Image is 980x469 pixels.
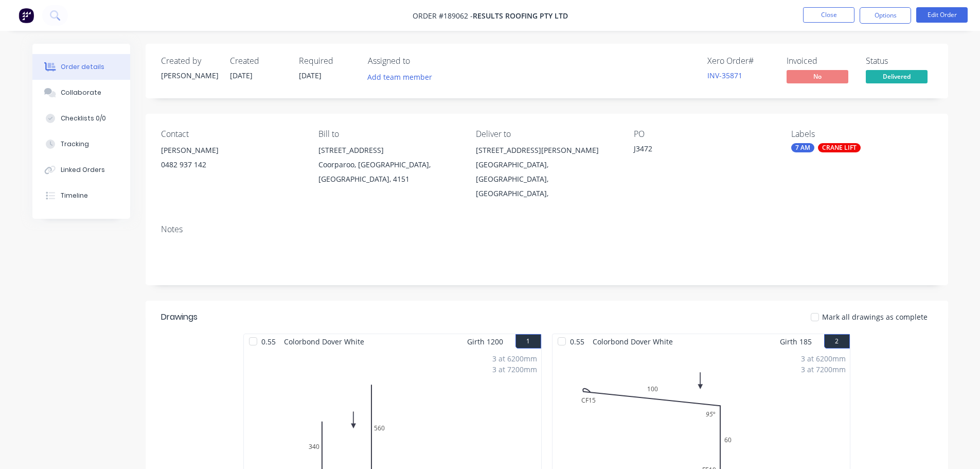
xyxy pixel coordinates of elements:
a: INV-35871 [707,71,742,80]
span: 0.55 [566,334,589,349]
button: Linked Orders [32,157,130,183]
div: Created [230,56,287,66]
button: Timeline [32,183,130,209]
span: [DATE] [299,71,322,80]
span: No [787,70,848,83]
div: 3 at 6200mm [801,353,846,364]
span: Order #189062 - [413,11,473,21]
div: Status [866,56,933,66]
span: Mark all drawings as complete [822,311,928,322]
div: Contact [161,129,302,139]
div: Notes [161,224,933,234]
div: Order details [61,62,104,72]
button: 1 [515,334,541,349]
button: Checklists 0/0 [32,106,130,131]
button: Close [803,7,854,23]
span: Results Roofing Pty Ltd [473,11,568,21]
div: Checklists 0/0 [61,114,106,123]
span: 0.55 [257,334,280,349]
span: Girth 185 [780,334,812,349]
div: 3 at 7200mm [492,364,537,375]
div: CRANE LIFT [818,143,861,152]
div: Tracking [61,140,89,149]
div: Deliver to [476,129,617,139]
div: Drawings [161,311,198,323]
div: Created by [161,56,218,66]
div: [PERSON_NAME] [161,143,302,158]
div: Invoiced [787,56,853,66]
div: PO [634,129,775,139]
span: Girth 1200 [467,334,503,349]
div: Labels [791,129,932,139]
span: Delivered [866,70,928,83]
div: Linked Orders [61,165,105,175]
div: 0482 937 142 [161,158,302,172]
button: Add team member [362,70,437,84]
div: 3 at 6200mm [492,353,537,364]
div: Timeline [61,191,88,200]
button: Edit Order [916,7,968,23]
span: Colorbond Dover White [589,334,677,349]
div: [PERSON_NAME]0482 937 142 [161,143,302,176]
div: Assigned to [368,56,471,66]
div: J3472 [634,143,762,158]
button: Options [860,7,911,24]
button: Order details [32,54,130,80]
button: Collaborate [32,80,130,106]
button: Add team member [368,70,438,84]
span: [DATE] [230,71,253,80]
img: Factory [19,8,34,23]
div: Bill to [318,129,459,139]
div: [GEOGRAPHIC_DATA], [GEOGRAPHIC_DATA], [GEOGRAPHIC_DATA], [476,158,617,201]
span: Colorbond Dover White [280,334,368,349]
div: [PERSON_NAME] [161,70,218,81]
button: Tracking [32,131,130,157]
div: 3 at 7200mm [801,364,846,375]
div: Coorparoo, [GEOGRAPHIC_DATA], [GEOGRAPHIC_DATA], 4151 [318,158,459,186]
div: 7 AM [791,143,814,152]
div: [STREET_ADDRESS]Coorparoo, [GEOGRAPHIC_DATA], [GEOGRAPHIC_DATA], 4151 [318,143,459,186]
div: [STREET_ADDRESS] [318,143,459,158]
div: Required [299,56,355,66]
div: Xero Order # [707,56,774,66]
button: 2 [824,334,850,349]
div: [STREET_ADDRESS][PERSON_NAME][GEOGRAPHIC_DATA], [GEOGRAPHIC_DATA], [GEOGRAPHIC_DATA], [476,143,617,201]
button: Delivered [866,70,928,85]
div: Collaborate [61,88,101,97]
div: [STREET_ADDRESS][PERSON_NAME] [476,143,617,158]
